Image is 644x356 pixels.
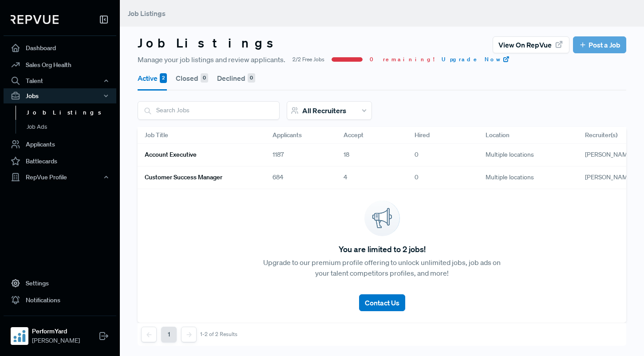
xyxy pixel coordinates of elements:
span: 2/2 Free Jobs [292,55,324,63]
span: Contact Us [365,298,399,307]
div: 0 [248,73,255,83]
a: Job Listings [16,106,128,120]
button: Active 2 [138,66,167,91]
span: Job Listings [128,9,166,18]
span: Location [486,131,510,140]
span: 0 remaining! [370,55,435,63]
h3: Job Listings [138,36,281,51]
a: Settings [4,275,116,292]
a: Applicants [4,136,116,153]
button: Talent [4,73,116,88]
span: All Recruiters [302,106,346,115]
button: 1 [161,327,177,342]
a: Customer Success Manager [145,170,251,185]
button: Declined 0 [217,66,255,91]
a: PerformYardPerformYard[PERSON_NAME] [4,316,116,349]
img: announcement [364,201,400,236]
span: View on RepVue [498,40,552,50]
span: [PERSON_NAME] [585,173,633,181]
div: 2 [160,73,167,83]
div: 1187 [265,144,336,166]
span: Applicants [273,131,302,140]
a: Upgrade Now [442,55,510,63]
span: Accept [344,131,363,140]
button: RepVue Profile [4,170,116,185]
img: RepVue [11,15,59,24]
span: [PERSON_NAME] [32,336,80,345]
span: [PERSON_NAME] [585,150,633,158]
input: Search Jobs [138,102,279,119]
div: Multiple locations [478,144,578,166]
span: Recruiter(s) [585,131,617,140]
a: Contact Us [359,287,405,311]
span: Job Title [145,131,168,140]
a: Job Ads [16,120,128,134]
div: 0 [407,166,478,189]
button: Contact Us [359,294,405,311]
div: 684 [265,166,336,189]
button: Closed 0 [176,66,208,91]
button: Jobs [4,88,116,103]
strong: PerformYard [32,327,80,336]
span: Manage your job listings and review applicants. [138,54,285,65]
button: Next [181,327,197,342]
div: Multiple locations [478,166,578,189]
div: 0 [201,73,208,83]
button: Previous [141,327,157,342]
div: 4 [336,166,407,189]
h6: Customer Success Manager [145,174,222,181]
nav: pagination [141,327,237,342]
a: Notifications [4,292,116,309]
p: Upgrade to our premium profile offering to unlock unlimited jobs, job ads on your talent competit... [260,257,504,278]
a: Account Executive [145,147,251,162]
span: Hired [415,131,430,140]
div: 0 [407,144,478,166]
a: Dashboard [4,40,116,56]
div: 18 [336,144,407,166]
img: PerformYard [12,329,27,343]
div: 1-2 of 2 Results [200,331,237,337]
a: Battlecards [4,153,116,170]
h6: Account Executive [145,151,197,158]
button: View on RepVue [493,36,569,53]
span: You are limited to 2 jobs! [339,243,426,255]
a: Sales Org Health [4,56,116,73]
